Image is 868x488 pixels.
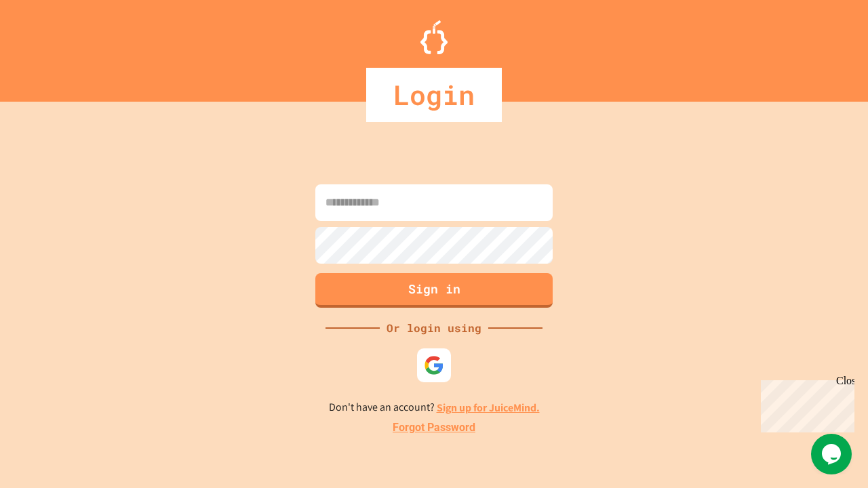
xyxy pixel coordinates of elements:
button: Sign in [315,273,553,308]
iframe: chat widget [811,434,854,474]
div: Or login using [380,320,488,336]
p: Don't have an account? [329,399,540,416]
iframe: chat widget [755,375,854,432]
a: Sign up for JuiceMind. [437,401,540,415]
img: Logo.svg [420,20,448,54]
a: Forgot Password [393,420,475,436]
div: Login [366,68,502,122]
img: google-icon.svg [424,355,444,375]
div: Chat with us now!Close [5,5,94,86]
